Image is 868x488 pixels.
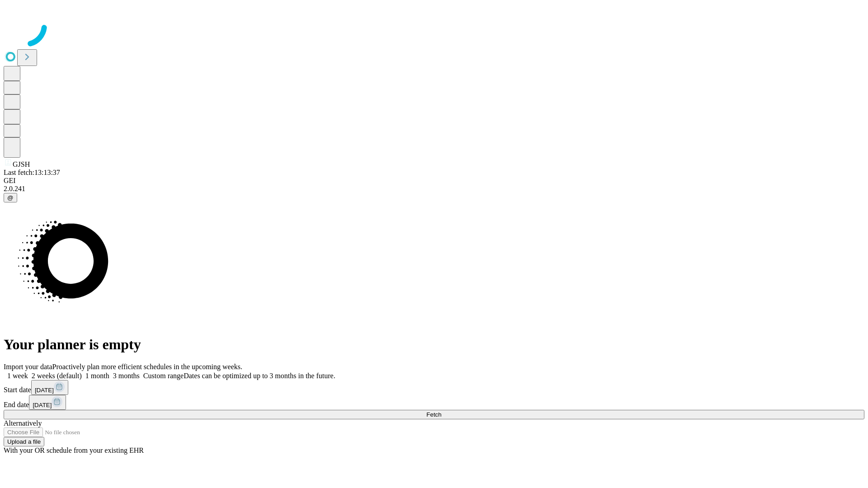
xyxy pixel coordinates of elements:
[4,437,44,446] button: Upload a file
[4,419,42,427] span: Alternatively
[4,169,60,176] span: Last fetch: 13:13:37
[4,446,144,454] span: With your OR schedule from your existing EHR
[4,410,864,419] button: Fetch
[85,372,109,380] span: 1 month
[426,411,441,418] span: Fetch
[4,395,864,410] div: End date
[4,177,864,185] div: GEI
[184,372,335,380] span: Dates can be optimized up to 3 months in the future.
[35,387,54,394] span: [DATE]
[29,395,66,410] button: [DATE]
[31,380,68,395] button: [DATE]
[4,363,52,371] span: Import your data
[4,193,17,202] button: @
[13,160,30,168] span: GJSH
[4,336,864,353] h1: Your planner is empty
[4,380,864,395] div: Start date
[33,402,52,408] span: [DATE]
[4,185,864,193] div: 2.0.241
[7,372,28,380] span: 1 week
[143,372,184,380] span: Custom range
[32,372,82,380] span: 2 weeks (default)
[7,194,14,201] span: @
[52,363,242,371] span: Proactively plan more efficient schedules in the upcoming weeks.
[113,372,140,380] span: 3 months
